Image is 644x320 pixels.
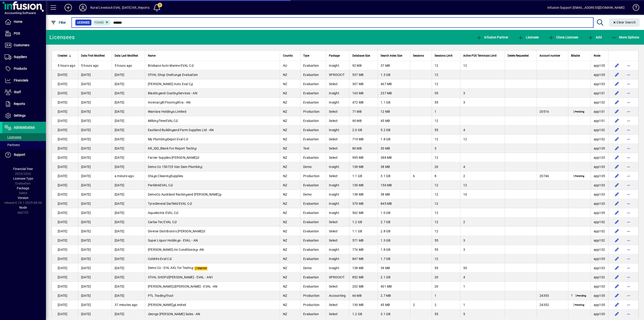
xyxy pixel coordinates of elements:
[625,274,632,281] button: More options
[112,153,145,162] td: [DATE]
[613,80,620,88] button: Edit
[165,137,167,141] em: g
[613,246,620,253] button: Edit
[52,125,78,135] td: [DATE]
[326,79,349,89] td: Select
[613,292,620,299] button: Edit
[378,98,410,107] td: 1.1 GB
[613,218,620,226] button: Edit
[463,53,496,58] span: Active POS Terminals Limit
[625,237,632,244] button: More options
[148,64,194,67] span: Brisbane Auto Marine EVAL C
[326,171,349,181] td: Select
[112,125,145,135] td: [DATE]
[2,16,46,28] a: Home
[78,70,112,79] td: [DATE]
[381,53,407,58] div: Search Index Size
[2,141,46,149] a: Partners
[78,144,112,153] td: [DATE]
[300,153,326,162] td: Evaluation
[613,62,620,69] button: Edit
[112,162,145,171] td: [DATE]
[112,98,145,107] td: [DATE]
[352,53,370,58] span: Database Size
[593,128,605,132] span: app102.prod.infusionbusinesssoftware.com
[378,61,410,70] td: 37 MB
[171,110,173,113] em: g
[349,171,378,181] td: 1.1 GB
[148,101,191,104] span: Invercar ill Floorin Xtra - AN
[112,171,145,181] td: a minute ago
[300,125,326,135] td: Evaluation
[609,18,640,27] button: Clear
[112,70,145,79] td: [DATE]
[90,4,150,11] div: Rural Livestock EVAL [DATE] KR_Reports
[432,61,460,70] td: 12
[613,71,620,78] button: Edit
[625,172,632,180] button: More options
[593,119,605,123] span: app101.prod.infusionbusinesssoftware.com
[613,228,620,235] button: Edit
[613,274,620,281] button: Edit
[593,53,600,58] span: Node
[460,89,505,98] td: 3
[14,67,27,70] span: Products
[625,283,632,290] button: More options
[300,144,326,153] td: Test
[78,125,112,135] td: [DATE]
[2,149,46,161] a: Support
[629,1,638,16] a: Knowledge Base
[14,153,25,156] span: Support
[300,135,326,144] td: Evaluation
[378,162,410,171] td: 38 MB
[517,33,540,41] button: Licensee
[52,98,78,107] td: [DATE]
[14,114,25,117] span: Settings
[593,91,605,95] span: app101.prod.infusionbusinesssoftware.com
[78,89,112,98] td: [DATE]
[5,143,20,147] span: Partners
[349,125,378,135] td: 2.0 GB
[2,40,46,51] a: Customers
[593,156,605,159] span: app103.prod.infusionbusinesssoftware.com
[435,53,458,58] div: Sessions Limit
[280,144,300,153] td: NZ
[148,91,197,95] span: Blastin and Coatin Services - AN
[191,82,193,86] em: g
[432,125,460,135] td: 55
[148,156,199,159] span: Farrier Supplies [PERSON_NAME]
[300,107,326,116] td: Production
[413,53,424,58] span: Sessions
[148,119,178,123] span: Milkin TimeEVALC
[148,53,155,58] span: Name
[326,107,349,116] td: Select
[280,116,300,125] td: NZ
[625,71,632,78] button: More options
[112,79,145,89] td: [DATE]
[112,61,145,70] td: 5 hours ago
[625,62,632,69] button: More options
[52,107,78,116] td: [DATE]
[378,153,410,162] td: 388 MB
[613,20,636,24] span: Clear Search
[2,98,46,110] a: Reports
[625,228,632,235] button: More options
[58,53,75,58] div: Created
[611,35,639,39] span: More Options
[50,18,67,27] button: Filter
[593,82,605,86] span: app103.prod.infusionbusinesssoftware.com
[81,53,105,58] span: Data First Modified
[349,89,378,98] td: 163 MB
[587,33,603,41] button: Add
[613,126,620,134] button: Edit
[475,33,509,41] button: Infusion Partner
[78,79,112,89] td: [DATE]
[613,301,620,308] button: Edit
[58,53,67,58] span: Created
[14,43,29,47] span: Customers
[52,144,78,153] td: [DATE]
[148,128,214,132] span: Eastland Buildin and Farm Supplies Ltd - AN
[625,135,632,143] button: More options
[460,135,505,144] td: 12
[625,255,632,262] button: More options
